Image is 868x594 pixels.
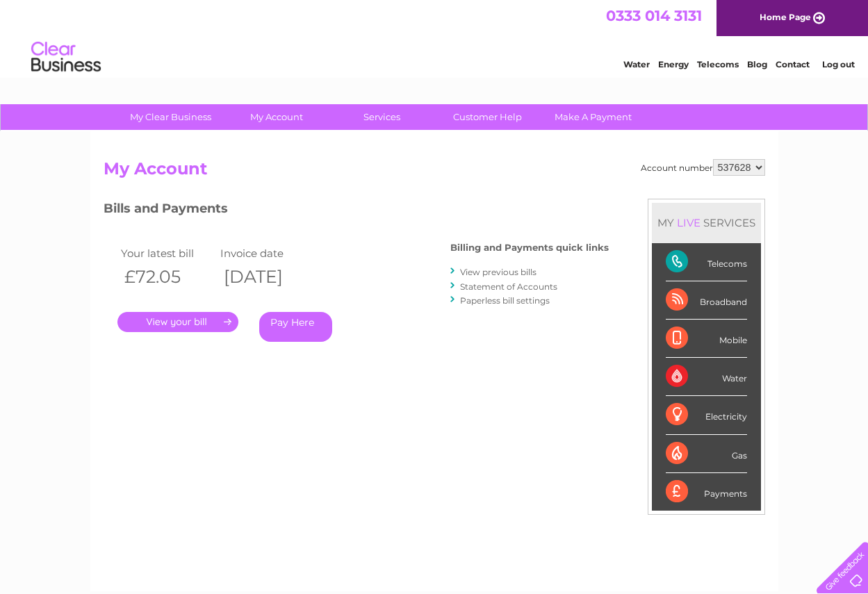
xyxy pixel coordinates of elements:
[325,104,439,130] a: Services
[117,263,218,291] th: £72.05
[104,159,765,185] h2: My Account
[450,242,609,253] h4: Billing and Payments quick links
[666,435,747,473] div: Gas
[430,104,545,130] a: Customer Help
[623,59,650,69] a: Water
[460,281,557,292] a: Statement of Accounts
[217,244,317,263] td: Invoice date
[658,59,689,69] a: Energy
[652,203,761,242] div: MY SERVICES
[822,59,855,69] a: Log out
[666,396,747,434] div: Electricity
[460,295,550,306] a: Paperless bill settings
[697,59,739,69] a: Telecoms
[666,320,747,358] div: Mobile
[259,312,332,342] a: Pay Here
[117,244,218,263] td: Your latest bill
[460,267,537,277] a: View previous bills
[219,104,334,130] a: My Account
[113,104,228,130] a: My Clear Business
[117,312,238,332] a: .
[776,59,810,69] a: Contact
[747,59,767,69] a: Blog
[666,473,747,511] div: Payments
[104,199,609,223] h3: Bills and Payments
[106,8,763,67] div: Clear Business is a trading name of Verastar Limited (registered in [GEOGRAPHIC_DATA] No. 3667643...
[31,36,101,79] img: logo.png
[641,159,765,176] div: Account number
[674,216,703,229] div: LIVE
[217,263,317,291] th: [DATE]
[536,104,650,130] a: Make A Payment
[606,7,702,24] a: 0333 014 3131
[666,358,747,396] div: Water
[666,243,747,281] div: Telecoms
[666,281,747,320] div: Broadband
